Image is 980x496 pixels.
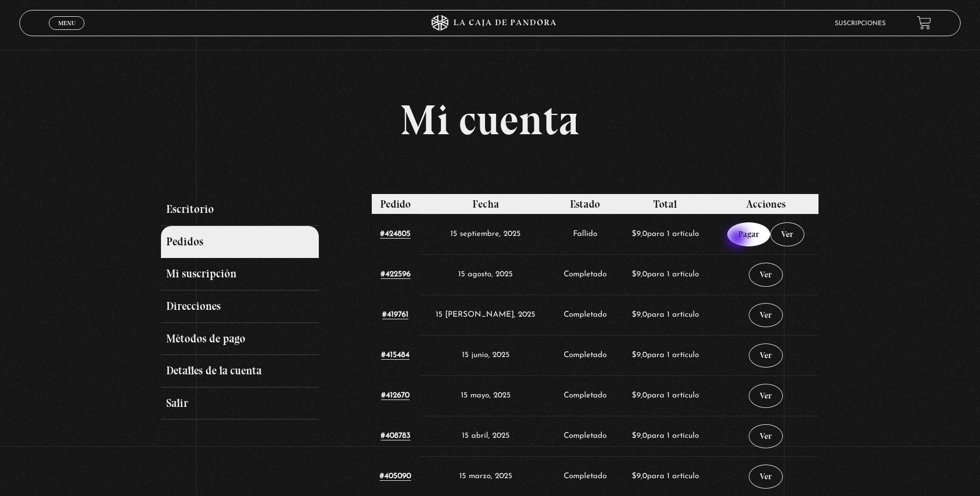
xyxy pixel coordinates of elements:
a: Detalles de la cuenta [161,355,319,387]
td: Completado [552,416,618,456]
a: Ver número del pedido 408783 [381,432,411,440]
td: Completado [552,254,618,295]
span: 9,0 [632,230,647,238]
time: 15 junio, 2025 [462,351,510,359]
span: $ [632,392,637,400]
td: Completado [552,375,618,416]
td: para 1 artículo [618,295,713,335]
time: 15 agosto, 2025 [458,271,513,278]
a: Ver pedido 419761 [749,303,783,327]
a: View your shopping cart [917,16,931,30]
span: 9,0 [632,351,647,359]
a: Pagar el pedido 424805 [727,222,770,246]
span: Fecha [472,198,499,210]
a: Ver pedido 408783 [749,424,783,448]
span: $ [632,271,637,278]
a: Ver número del pedido 424805 [380,230,411,239]
span: Estado [570,198,600,210]
a: Salir [161,387,319,420]
span: 9,0 [632,392,647,400]
time: 15 mayo, 2025 [461,392,511,400]
a: Direcciones [161,290,319,323]
a: Ver pedido 422596 [749,263,783,287]
td: para 1 artículo [618,335,713,375]
a: Ver pedido 424805 [770,222,804,246]
span: 9,0 [632,271,647,278]
a: Ver número del pedido 422596 [381,271,411,279]
td: Completado [552,295,618,335]
a: Ver pedido 415484 [749,343,783,368]
span: Total [653,198,677,210]
a: Mi suscripción [161,258,319,290]
td: para 1 artículo [618,254,713,295]
a: Ver número del pedido 405090 [380,472,411,481]
a: Ver número del pedido 415484 [381,351,410,360]
td: Completado [552,335,618,375]
span: $ [632,311,637,319]
span: $ [632,432,637,440]
span: 9,0 [632,311,647,319]
span: Menu [58,20,76,26]
a: Ver pedido 412670 [749,384,783,408]
a: Pedidos [161,226,319,258]
nav: Páginas de cuenta [161,193,359,419]
span: $ [632,230,637,238]
time: 15 marzo, 2025 [459,472,512,480]
td: para 1 artículo [618,416,713,456]
td: para 1 artículo [618,375,713,416]
a: Métodos de pago [161,323,319,355]
span: Pedido [380,198,411,210]
td: Fallido [552,214,618,254]
time: 15 [PERSON_NAME], 2025 [436,311,535,319]
a: Ver pedido 405090 [749,465,783,489]
span: Cerrar [55,29,79,36]
span: 9,0 [632,432,647,440]
a: Escritorio [161,193,319,226]
time: 15 septiembre, 2025 [450,230,521,238]
time: 15 abril, 2025 [462,432,510,440]
h1: Mi cuenta [161,99,820,141]
a: Ver número del pedido 419761 [382,311,408,319]
span: Acciones [746,198,785,210]
td: para 1 artículo [618,214,713,254]
span: $ [632,351,637,359]
a: Suscripciones [835,20,886,27]
span: $ [632,472,637,480]
span: 9,0 [632,472,647,480]
a: Ver número del pedido 412670 [381,392,410,400]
